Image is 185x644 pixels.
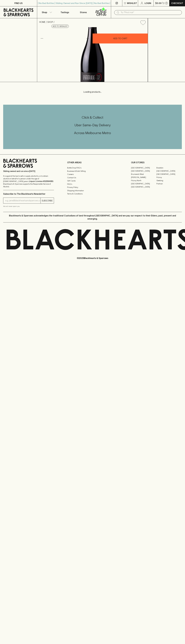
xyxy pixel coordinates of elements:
[155,2,162,5] p: $0.00
[42,11,47,14] p: Shop
[67,166,118,169] a: Bottle Drop FAQ's
[67,176,118,179] a: Contact Us
[39,21,45,23] a: HOME
[61,11,69,14] p: Tastings
[139,19,147,26] button: Add to wishlist
[56,6,74,18] a: Tastings
[41,198,54,203] button: SUBSCRIBE
[14,2,23,5] p: FIND US
[131,161,182,164] p: OUR STORES
[131,182,156,185] a: [GEOGRAPHIC_DATA]
[93,34,148,43] button: ADD TO CART
[156,166,182,169] a: Braddon
[47,21,53,23] a: SHOP
[131,179,156,182] a: Fitzroy North
[131,166,156,169] a: [GEOGRAPHIC_DATA]
[121,10,180,15] input: Try "Pinot noir"
[37,6,56,18] button: Shop
[156,169,182,173] a: [GEOGRAPHIC_DATA]
[67,182,118,186] a: FAQ's
[37,27,148,82] img: 40426.png
[166,2,167,4] p: 0
[51,25,69,28] button: Add to wishlist
[74,6,93,18] a: Stores
[67,192,118,195] a: Terms & Conditions
[131,185,156,188] a: [GEOGRAPHIC_DATA]
[5,199,40,203] input: e.g. jane@blackheartsandsparrows.com.au
[3,115,182,120] h5: Click & Collect
[67,179,118,182] a: Gift Cards
[3,123,182,127] h5: Uber Same-Day Delivery
[3,205,54,208] p: We will never spam you
[67,189,118,192] a: Shipping Information
[156,182,182,185] a: Prahran
[80,11,87,14] p: Stores
[131,176,156,179] a: [PERSON_NAME]
[3,131,182,135] h5: Across Melbourne Metro
[3,170,54,173] p: Sibling owned and run since [DATE]
[156,173,182,176] a: [GEOGRAPHIC_DATA]
[131,169,156,173] a: [GEOGRAPHIC_DATA]
[113,37,127,40] p: ADD TO CART
[127,2,137,5] p: Wishlist
[171,2,183,5] p: Checkout
[67,186,118,189] a: Privacy Policy
[3,175,54,188] p: It is against the law to sell or supply alcohol to, or to obtain alcohol on behalf of a person un...
[3,105,182,149] div: Call to action block
[42,199,53,202] p: SUBSCRIBE
[67,169,118,173] a: Business & Bulk Gifting
[156,176,182,179] a: Fitzroy
[5,214,180,220] p: Blackhearts & Sparrows acknowledges the traditional Custodians of land throughout [GEOGRAPHIC_DAT...
[3,90,182,93] p: Loading products...
[131,173,156,176] a: Brunswick West
[67,161,118,164] p: OTHER AREAS
[145,2,151,5] p: Login
[29,180,53,182] strong: Liquor License #32064953
[156,179,182,182] a: Geelong
[3,192,54,195] p: Subscribe to The Blackhearts Newsletter
[67,173,118,176] a: Careers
